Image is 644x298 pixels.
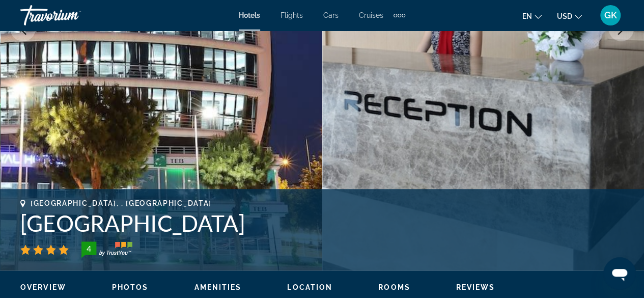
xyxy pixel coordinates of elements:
[281,11,303,19] a: Flights
[597,5,624,26] button: User Menu
[394,7,405,23] button: Extra navigation items
[359,11,383,19] a: Cruises
[287,283,332,292] button: Location
[604,10,617,20] span: GK
[323,11,339,19] a: Cars
[239,11,260,19] a: Hotels
[20,210,624,236] h1: [GEOGRAPHIC_DATA]
[78,242,99,255] div: 4
[112,283,149,292] button: Photos
[557,12,572,20] span: USD
[456,283,495,291] span: Reviews
[20,283,66,291] span: Overview
[603,257,636,290] iframe: Кнопка запуска окна обмена сообщениями
[557,9,582,23] button: Change currency
[194,283,241,292] button: Amenities
[287,283,332,291] span: Location
[20,2,122,29] a: Travorium
[20,283,66,292] button: Overview
[378,283,410,291] span: Rooms
[522,12,532,20] span: en
[194,283,241,291] span: Amenities
[456,283,495,292] button: Reviews
[112,283,149,291] span: Photos
[378,283,410,292] button: Rooms
[522,9,542,23] button: Change language
[81,241,132,258] img: trustyou-badge-hor.svg
[31,199,212,207] span: [GEOGRAPHIC_DATA], , [GEOGRAPHIC_DATA]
